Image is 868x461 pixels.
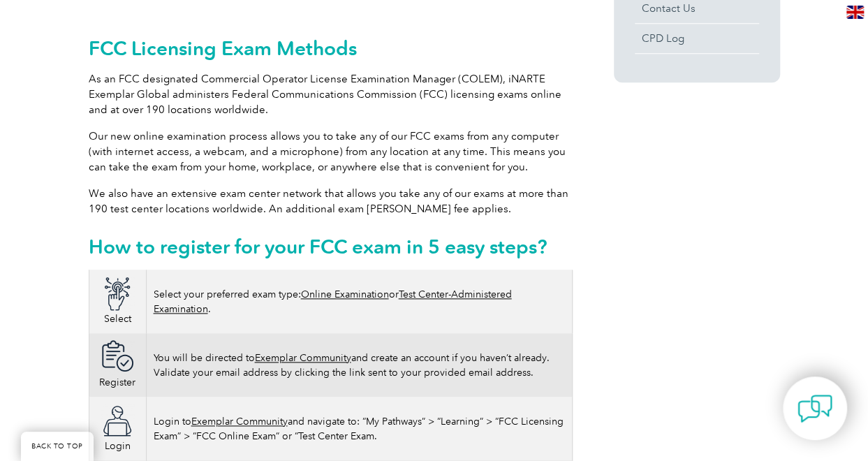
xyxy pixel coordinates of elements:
[797,391,832,426] img: contact-chat.png
[301,288,389,300] a: Online Examination
[89,37,573,59] h2: FCC Licensing Exam Methods
[146,397,572,460] td: Login to and navigate to: “My Pathways” > “Learning” > “FCC Licensing Exam” > “FCC Online Exam” o...
[89,333,146,397] td: Register
[89,235,573,258] h2: How to register for your FCC exam in 5 easy steps?
[21,432,94,461] a: BACK TO TOP
[89,129,573,175] p: Our new online examination process allows you to take any of our FCC exams from any computer (wit...
[146,333,572,397] td: You will be directed to and create an account if you haven’t already. Validate your email address...
[89,270,146,333] td: Select
[89,71,573,117] p: As an FCC designated Commercial Operator License Examination Manager (COLEM), iNARTE Exemplar Glo...
[846,6,864,19] img: en
[146,270,572,333] td: Select your preferred exam type: or .
[89,397,146,460] td: Login
[154,288,512,315] a: Test Center-Administered Examination
[635,24,759,53] a: CPD Log
[255,352,351,364] a: Exemplar Community
[191,416,288,427] a: Exemplar Community
[89,186,573,217] p: We also have an extensive exam center network that allows you take any of our exams at more than ...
